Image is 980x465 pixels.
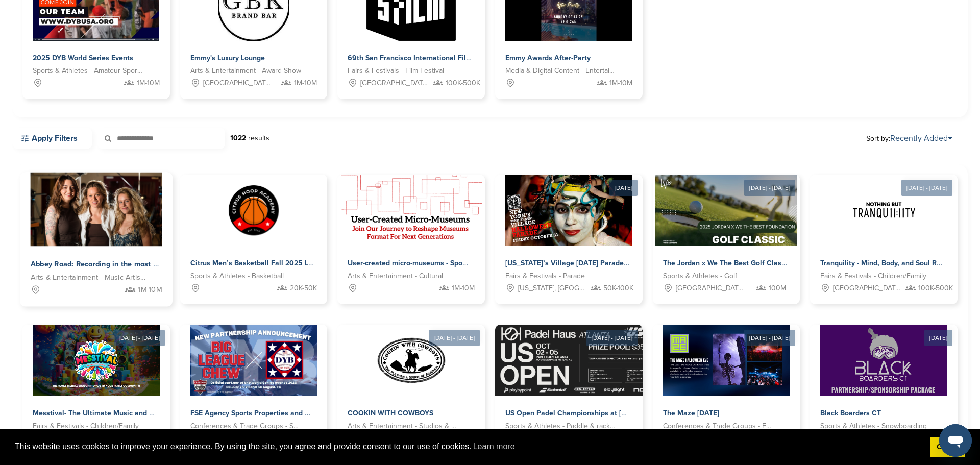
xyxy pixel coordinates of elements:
[348,409,433,418] span: COOKIN WITH COWBOYS
[505,54,591,62] span: Emmy Awards After-Party
[31,272,146,283] span: Arts & Entertainment - Music Artist - Rock
[190,409,315,418] span: FSE Agency Sports Properties and NIL
[655,175,798,246] img: Sponsorpitch &
[939,424,972,457] iframe: Button to launch messaging window
[190,259,329,267] span: Citrus Men’s Basketball Fall 2025 League
[820,409,881,418] span: Black Boarders CT
[505,409,692,418] span: US Open Padel Championships at [GEOGRAPHIC_DATA]
[190,54,265,62] span: Emmy's Luxury Lounge
[663,325,790,396] img: Sponsorpitch &
[33,54,133,62] span: 2025 DYB World Series Events
[114,330,165,346] div: [DATE] - [DATE]
[769,283,790,294] span: 100M+
[676,283,746,294] span: [GEOGRAPHIC_DATA], [GEOGRAPHIC_DATA]
[452,283,475,294] span: 1M-10M
[348,421,459,432] span: Arts & Entertainment - Studios & Production Co's
[810,308,958,454] a: [DATE] Sponsorpitch & Black Boarders CT Sports & Athletes - Snowboarding 50K-100K
[180,175,328,304] a: Sponsorpitch & Citrus Men’s Basketball Fall 2025 League Sports & Athletes - Basketball 20K-50K
[744,330,795,346] div: [DATE] - [DATE]
[820,421,927,432] span: Sports & Athletes - Snowboarding
[190,65,301,77] span: Arts & Entertainment - Award Show
[33,65,144,77] span: Sports & Athletes - Amateur Sports Leagues
[31,173,162,247] img: Sponsorpitch &
[866,134,952,142] span: Sort by:
[518,283,588,294] span: [US_STATE], [GEOGRAPHIC_DATA]
[901,180,952,196] div: [DATE] - [DATE]
[33,325,160,396] img: Sponsorpitch &
[609,78,632,89] span: 1M-10M
[138,284,162,296] span: 1M-10M
[248,134,269,142] span: results
[810,158,958,304] a: [DATE] - [DATE] Sponsorpitch & Tranquility - Mind, Body, and Soul Retreats Fairs & Festivals - Ch...
[290,283,317,294] span: 20K-50K
[33,421,139,432] span: Fairs & Festivals - Children/Family
[833,283,903,294] span: [GEOGRAPHIC_DATA], [GEOGRAPHIC_DATA]
[505,175,632,246] img: Sponsorpitch &
[505,65,617,77] span: Media & Digital Content - Entertainment
[190,271,284,282] span: Sports & Athletes - Basketball
[918,283,953,294] span: 100K-500K
[603,283,633,294] span: 50K-100K
[653,158,800,304] a: [DATE] - [DATE] Sponsorpitch & The Jordan x We The Best Golf Classic 2025 – Where Sports, Music &...
[218,175,289,246] img: Sponsorpitch &
[348,54,500,62] span: 69th San Francisco International Film Festival
[495,158,643,304] a: [DATE] Sponsorpitch & [US_STATE]’s Village [DATE] Parade - 2025 Fairs & Festivals - Parade [US_ST...
[137,78,160,89] span: 1M-10M
[495,325,763,396] img: Sponsorpitch &
[653,308,800,454] a: [DATE] - [DATE] Sponsorpitch & The Maze [DATE] Conferences & Trade Groups - Entertainment 1M-10M
[495,308,643,454] a: [DATE] - [DATE] Sponsorpitch & US Open Padel Championships at [GEOGRAPHIC_DATA] Sports & Athletes...
[472,439,517,454] a: learn more about cookies
[429,330,480,346] div: [DATE] - [DATE]
[31,260,202,269] span: Abbey Road: Recording in the most famous studio
[930,437,965,457] a: dismiss cookie message
[203,78,273,89] span: [GEOGRAPHIC_DATA], [GEOGRAPHIC_DATA]
[348,65,444,77] span: Fairs & Festivals - Film Festival
[505,259,647,267] span: [US_STATE]’s Village [DATE] Parade - 2025
[230,134,246,142] strong: 1022
[20,173,173,307] a: Sponsorpitch & Abbey Road: Recording in the most famous studio Arts & Entertainment - Music Artis...
[190,421,302,432] span: Conferences & Trade Groups - Sports
[12,128,92,149] a: Apply Filters
[663,271,737,282] span: Sports & Athletes - Golf
[820,271,926,282] span: Fairs & Festivals - Children/Family
[744,180,795,196] div: [DATE] - [DATE]
[341,175,482,246] img: Sponsorpitch &
[820,325,947,396] img: Sponsorpitch &
[663,409,719,418] span: The Maze [DATE]
[348,259,586,267] span: User-created micro-museums - Sponsor the future of cultural storytelling
[848,175,920,246] img: Sponsorpitch &
[337,308,485,454] a: [DATE] - [DATE] Sponsorpitch & COOKIN WITH COWBOYS Arts & Entertainment - Studios & Production Co...
[190,325,317,396] img: Sponsorpitch &
[586,330,638,346] div: [DATE] - [DATE]
[376,325,447,396] img: Sponsorpitch &
[505,421,617,432] span: Sports & Athletes - Paddle & racket sports
[924,330,952,346] div: [DATE]
[180,325,328,454] a: Sponsorpitch & FSE Agency Sports Properties and NIL Conferences & Trade Groups - Sports 20K-50K
[337,175,485,304] a: Sponsorpitch & User-created micro-museums - Sponsor the future of cultural storytelling Arts & En...
[446,78,480,89] span: 100K-500K
[820,259,960,267] span: Tranquility - Mind, Body, and Soul Retreats
[360,78,430,89] span: [GEOGRAPHIC_DATA], [GEOGRAPHIC_DATA]
[294,78,317,89] span: 1M-10M
[663,259,962,267] span: The Jordan x We The Best Golf Classic 2025 – Where Sports, Music & Philanthropy Collide
[15,439,922,454] span: This website uses cookies to improve your experience. By using the site, you agree and provide co...
[505,271,585,282] span: Fairs & Festivals - Parade
[663,421,775,432] span: Conferences & Trade Groups - Entertainment
[348,271,443,282] span: Arts & Entertainment - Cultural
[33,409,230,418] span: Messtival- The Ultimate Music and Learning Family Festival
[609,180,638,196] div: [DATE]
[22,308,170,454] a: [DATE] - [DATE] Sponsorpitch & Messtival- The Ultimate Music and Learning Family Festival Fairs &...
[890,133,952,143] a: Recently Added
